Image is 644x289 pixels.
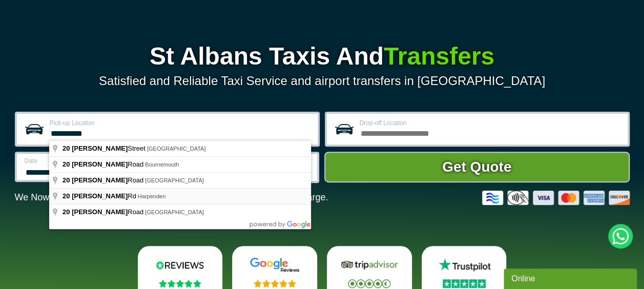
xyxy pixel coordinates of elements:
span: [PERSON_NAME] [72,176,128,184]
span: Road [63,160,145,168]
span: 20 [63,176,70,184]
span: Transfers [384,43,494,70]
img: Tripadvisor [339,257,400,273]
span: 20 [63,144,70,152]
span: [PERSON_NAME] [72,192,128,200]
span: Rd [63,192,138,200]
span: Road [63,208,145,216]
img: Stars [254,279,296,287]
span: Road [63,176,145,184]
span: 20 [63,160,70,168]
span: [PERSON_NAME] [72,144,128,152]
p: We Now Accept Card & Contactless Payment In [15,192,328,203]
img: Google [244,257,305,273]
span: [GEOGRAPHIC_DATA] [147,146,206,152]
span: [GEOGRAPHIC_DATA] [145,177,204,183]
span: Bournemouth [145,161,179,168]
label: Drop-off Location [360,120,621,126]
img: Credit And Debit Cards [482,191,630,205]
span: [GEOGRAPHIC_DATA] [145,209,204,215]
iframe: chat widget [504,266,639,289]
img: Stars [348,279,390,288]
span: 20 [63,208,70,216]
img: Stars [159,279,201,287]
span: [PERSON_NAME] [72,208,128,216]
label: Pick-up Location [50,120,311,126]
p: Satisfied and Reliable Taxi Service and airport transfers in [GEOGRAPHIC_DATA] [15,74,630,88]
span: 20 [63,192,70,200]
span: Street [63,144,147,152]
h1: St Albans Taxis And [15,44,630,69]
label: Date [25,158,156,164]
button: Get Quote [324,152,630,182]
img: Stars [443,279,486,288]
span: Harpenden [138,193,165,199]
img: Trustpilot [433,257,495,273]
span: [PERSON_NAME] [72,160,128,168]
img: Reviews.io [149,257,211,273]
